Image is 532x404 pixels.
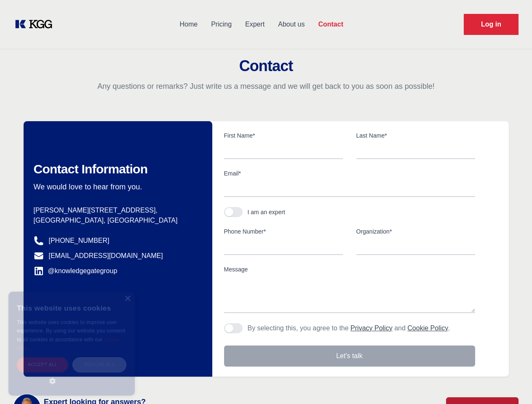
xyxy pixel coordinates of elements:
div: Accept all [17,357,68,372]
iframe: Chat Widget [490,364,532,404]
a: Request Demo [464,14,519,35]
p: Any questions or remarks? Just write us a message and we will get back to you as soon as possible! [10,81,522,91]
a: [EMAIL_ADDRESS][DOMAIN_NAME] [49,251,163,261]
label: Phone Number* [224,227,343,236]
div: This website uses cookies [17,298,126,318]
label: Last Name* [356,131,475,140]
a: Cookie Policy [407,324,448,332]
a: Cookie Policy [17,337,120,351]
a: [PHONE_NUMBER] [49,236,110,246]
a: Pricing [204,13,238,35]
label: Email* [224,169,475,178]
button: Let's talk [224,346,475,367]
div: Decline all [72,357,126,372]
label: Organization* [356,227,475,236]
label: First Name* [224,131,343,140]
span: This website uses cookies to improve user experience. By using our website you consent to all coo... [17,319,125,343]
p: [PERSON_NAME][STREET_ADDRESS], [34,205,199,215]
h2: Contact [10,58,522,74]
label: Message [224,265,475,274]
div: I am an expert [248,208,286,216]
div: Close [124,296,131,302]
a: Privacy Policy [350,324,393,332]
p: By selecting this, you agree to the and . [248,323,450,333]
a: Contact [311,13,350,35]
a: @knowledgegategroup [34,266,118,276]
a: KOL Knowledge Platform: Talk to Key External Experts (KEE) [13,18,59,31]
p: [GEOGRAPHIC_DATA], [GEOGRAPHIC_DATA] [34,215,199,226]
h2: Contact Information [34,162,199,177]
a: Home [173,13,204,35]
a: Expert [238,13,271,35]
p: We would love to hear from you. [34,182,199,192]
a: About us [271,13,311,35]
